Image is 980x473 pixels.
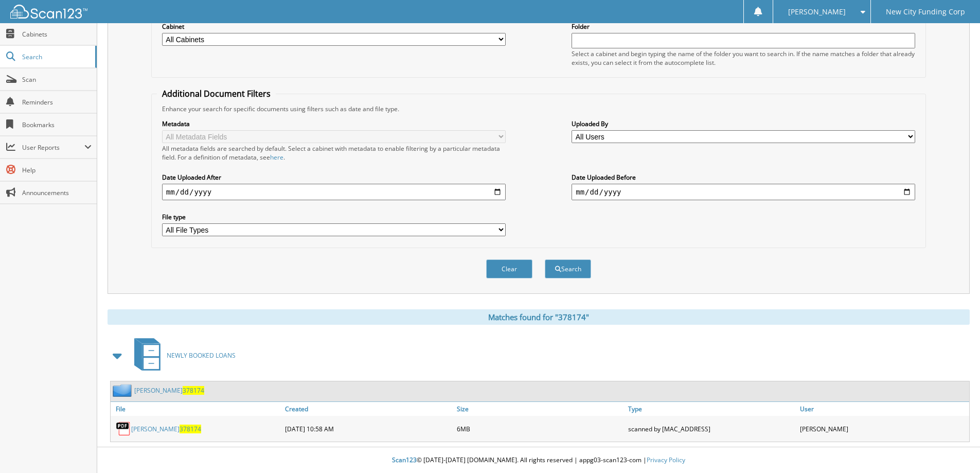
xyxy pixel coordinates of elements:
label: Uploaded By [572,119,915,128]
span: Search [22,52,90,61]
div: [PERSON_NAME] [797,418,969,439]
span: Help [22,166,92,174]
iframe: Chat Widget [929,424,980,473]
label: Cabinet [162,22,506,31]
span: User Reports [22,143,84,152]
a: Privacy Policy [647,456,685,464]
img: PDF.png [116,421,131,436]
a: [PERSON_NAME]378174 [131,425,201,433]
label: Date Uploaded Before [572,173,915,182]
a: User [797,402,969,416]
button: Clear [486,259,532,278]
span: Reminders [22,98,92,107]
div: 6MB [454,418,626,439]
div: © [DATE]-[DATE] [DOMAIN_NAME]. All rights reserved | appg03-scan123-com | [97,448,980,473]
label: File type [162,213,506,221]
a: Size [454,402,626,416]
span: 378174 [183,386,204,395]
div: Enhance your search for specific documents using filters such as date and file type. [157,104,920,113]
span: Bookmarks [22,120,92,129]
a: NEWLY BOOKED LOANS [128,335,236,376]
span: Scan [22,75,92,84]
label: Folder [572,22,915,31]
span: Cabinets [22,30,92,39]
span: Scan123 [392,456,417,464]
button: Search [545,259,591,278]
span: New City Funding Corp [886,9,965,15]
a: File [111,402,282,416]
a: here [270,153,283,162]
a: [PERSON_NAME]378174 [134,386,204,395]
a: Type [626,402,797,416]
legend: Additional Document Filters [157,88,276,99]
div: All metadata fields are searched by default. Select a cabinet with metadata to enable filtering b... [162,144,506,162]
input: start [162,184,506,200]
div: Select a cabinet and begin typing the name of the folder you want to search in. If the name match... [572,49,915,67]
input: end [572,184,915,200]
div: scanned by [MAC_ADDRESS] [626,418,797,439]
label: Metadata [162,119,506,128]
label: Date Uploaded After [162,173,506,182]
div: Matches found for "378174" [108,309,970,325]
a: Created [282,402,454,416]
span: NEWLY BOOKED LOANS [167,351,236,360]
div: [DATE] 10:58 AM [282,418,454,439]
img: scan123-logo-white.svg [10,5,87,19]
img: folder2.png [113,384,134,397]
span: 378174 [180,425,201,433]
span: [PERSON_NAME] [788,9,846,15]
span: Announcements [22,188,92,197]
